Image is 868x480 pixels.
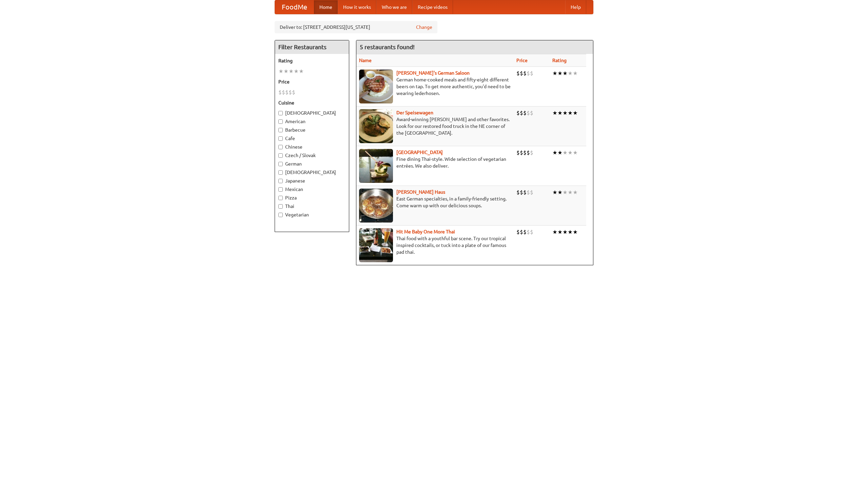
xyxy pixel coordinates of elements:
li: ★ [573,109,578,117]
input: Thai [278,204,283,209]
a: Rating [552,58,567,63]
img: kohlhaus.jpg [359,189,393,223]
li: $ [523,149,527,156]
li: $ [292,89,295,96]
li: $ [278,89,282,96]
input: Czech / Slovak [278,153,283,158]
li: $ [523,228,527,236]
li: ★ [563,109,568,117]
li: $ [516,228,520,236]
li: ★ [563,228,568,236]
li: $ [527,149,530,156]
li: $ [530,109,533,117]
li: ★ [568,149,573,156]
li: $ [520,149,523,156]
li: ★ [557,189,563,196]
li: $ [527,70,530,77]
a: FoodMe [275,0,314,14]
li: ★ [278,68,283,75]
li: ★ [568,228,573,236]
li: $ [520,189,523,196]
li: ★ [552,109,557,117]
li: ★ [552,149,557,156]
li: $ [282,89,285,96]
li: ★ [299,68,304,75]
li: ★ [557,109,563,117]
input: [DEMOGRAPHIC_DATA] [278,111,283,115]
input: Japanese [278,179,283,183]
li: $ [520,109,523,117]
input: German [278,162,283,166]
input: Pizza [278,196,283,200]
p: Award-winning [PERSON_NAME] and other favorites. Look for our restored food truck in the NE corne... [359,116,511,136]
label: Japanese [278,177,346,184]
p: East German specialties, in a family-friendly setting. Come warm up with our delicious soups. [359,195,511,209]
li: ★ [573,228,578,236]
li: ★ [557,149,563,156]
li: ★ [557,70,563,77]
label: German [278,160,346,167]
li: ★ [573,149,578,156]
a: Help [565,0,586,14]
li: $ [530,149,533,156]
li: ★ [563,189,568,196]
label: Barbecue [278,127,346,133]
p: Fine dining Thai-style. Wide selection of vegetarian entrées. We also deliver. [359,156,511,169]
ng-pluralize: 5 restaurants found! [360,44,415,50]
a: [PERSON_NAME] Haus [396,189,445,195]
label: Vegetarian [278,211,346,218]
a: Recipe videos [412,0,453,14]
input: [DEMOGRAPHIC_DATA] [278,170,283,175]
p: Thai food with a youthful bar scene. Try our tropical inspired cocktails, or tuck into a plate of... [359,235,511,255]
input: Vegetarian [278,213,283,217]
li: $ [516,149,520,156]
li: ★ [294,68,299,75]
label: [DEMOGRAPHIC_DATA] [278,110,346,116]
li: $ [516,109,520,117]
a: Home [314,0,338,14]
h4: Filter Restaurants [275,40,349,54]
img: babythai.jpg [359,228,393,262]
label: American [278,118,346,125]
a: Hit Me Baby One More Thai [396,229,455,234]
h5: Cuisine [278,99,346,106]
input: Mexican [278,187,283,192]
a: Name [359,58,372,63]
label: Chinese [278,143,346,150]
li: $ [530,228,533,236]
li: ★ [573,70,578,77]
a: How it works [338,0,376,14]
input: Cafe [278,136,283,141]
a: Price [516,58,528,63]
li: ★ [568,189,573,196]
li: $ [520,70,523,77]
li: $ [520,228,523,236]
a: Der Speisewagen [396,110,433,115]
li: $ [527,189,530,196]
label: Thai [278,203,346,210]
li: ★ [563,149,568,156]
h5: Rating [278,57,346,64]
input: Chinese [278,145,283,149]
li: $ [523,189,527,196]
a: [PERSON_NAME]'s German Saloon [396,70,470,76]
b: [GEOGRAPHIC_DATA] [396,150,443,155]
li: $ [516,189,520,196]
li: $ [285,89,289,96]
li: $ [516,70,520,77]
li: $ [289,89,292,96]
label: Czech / Slovak [278,152,346,159]
img: speisewagen.jpg [359,109,393,143]
img: satay.jpg [359,149,393,183]
li: ★ [557,228,563,236]
li: ★ [552,70,557,77]
label: Cafe [278,135,346,142]
label: Mexican [278,186,346,193]
li: $ [530,70,533,77]
input: American [278,119,283,124]
li: $ [523,109,527,117]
